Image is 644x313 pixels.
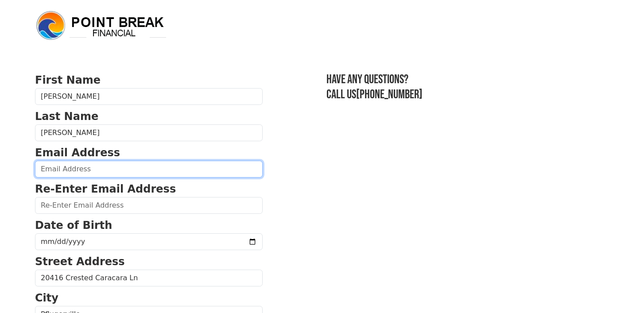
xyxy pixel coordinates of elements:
[35,74,101,86] strong: First Name
[356,87,423,102] a: [PHONE_NUMBER]
[326,87,609,102] h3: Call us
[35,10,168,42] img: logo.png
[35,292,58,304] strong: City
[35,270,263,286] input: Street Address
[35,197,263,214] input: Re-Enter Email Address
[35,88,263,105] input: First Name
[326,72,609,87] h3: Have any questions?
[35,255,125,268] strong: Street Address
[35,219,112,232] strong: Date of Birth
[35,124,263,141] input: Last Name
[35,183,176,195] strong: Re-Enter Email Address
[35,147,120,159] strong: Email Address
[35,161,263,178] input: Email Address
[35,110,98,123] strong: Last Name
